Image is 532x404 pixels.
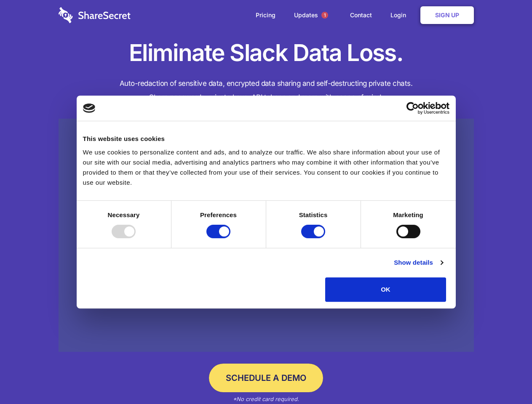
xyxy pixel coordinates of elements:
button: OK [325,277,446,302]
a: Show details [394,258,443,268]
a: Wistia video thumbnail [59,119,474,352]
a: Usercentrics Cookiebot - opens in a new window [376,102,449,114]
strong: Necessary [108,211,140,218]
strong: Statistics [299,211,328,218]
a: Sign Up [420,6,474,24]
img: logo [83,104,96,113]
img: logo-wordmark-white-trans-d4663122ce5f474addd5e946df7df03e33cb6a1c49d2221995e7729f52c070b2.svg [59,7,131,23]
span: 1 [321,12,328,19]
div: This website uses cookies [83,134,449,144]
a: Schedule a Demo [209,364,323,392]
h4: Auto-redaction of sensitive data, encrypted data sharing and self-destructing private chats. Shar... [59,77,474,104]
a: Pricing [247,2,284,28]
a: Login [382,2,419,28]
em: *No credit card required. [233,396,299,402]
strong: Marketing [393,211,423,218]
h1: Eliminate Slack Data Loss. [59,38,474,68]
div: We use cookies to personalize content and ads, and to analyze our traffic. We also share informat... [83,147,449,188]
strong: Preferences [200,211,237,218]
a: Contact [342,2,380,28]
